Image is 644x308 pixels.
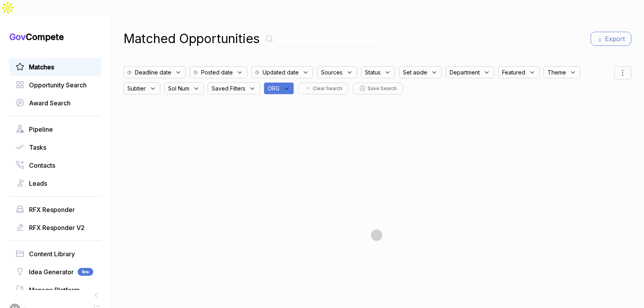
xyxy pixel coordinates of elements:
span: Matches [29,62,54,72]
span: Featured [502,68,525,76]
span: Sol Num [168,84,189,92]
span: Contacts [29,161,55,170]
a: Award Search [16,98,95,108]
a: RFX Responder V2 [16,223,95,232]
button: Save Search [353,83,403,94]
a: Pipeline [16,125,95,134]
span: Tasks [29,143,46,152]
span: Subtier [127,84,146,92]
a: Opportunity Search [16,80,95,90]
span: Content Library [29,249,75,259]
span: Gov [9,32,26,42]
span: Updated date [263,68,299,76]
span: Leads [29,179,47,188]
button: Export [591,32,631,46]
span: Department [450,68,480,76]
span: Saved Filters [212,84,245,92]
span: Idea Generator [29,267,74,277]
span: ORG [268,84,279,92]
span: RFX Responder V2 [29,223,85,232]
span: Status [365,68,381,76]
a: Matches [16,62,95,72]
span: Pipeline [29,125,53,134]
a: Tasks [16,143,95,152]
a: Idea GeneratorBeta [16,267,95,277]
span: Set aside [403,68,427,76]
a: Manage Platform [16,285,95,295]
img: loading animation [358,215,397,254]
button: Clear Search [298,83,349,94]
span: RFX Responder [29,205,75,214]
a: Content Library [16,249,95,259]
span: Posted date [201,68,233,76]
span: Deadline date [135,68,171,76]
span: Sources [321,68,343,76]
span: Beta [78,268,93,276]
span: Award Search [29,98,71,108]
span: Theme [548,68,566,76]
h1: Matched Opportunities [123,29,260,48]
span: Save Search [368,85,397,92]
span: Clear Search [313,85,342,92]
span: Opportunity Search [29,80,87,90]
a: Leads [16,179,95,188]
a: Contacts [16,161,95,170]
h1: Compete [9,31,101,42]
span: Manage Platform [29,285,80,295]
a: RFX Responder [16,205,95,214]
